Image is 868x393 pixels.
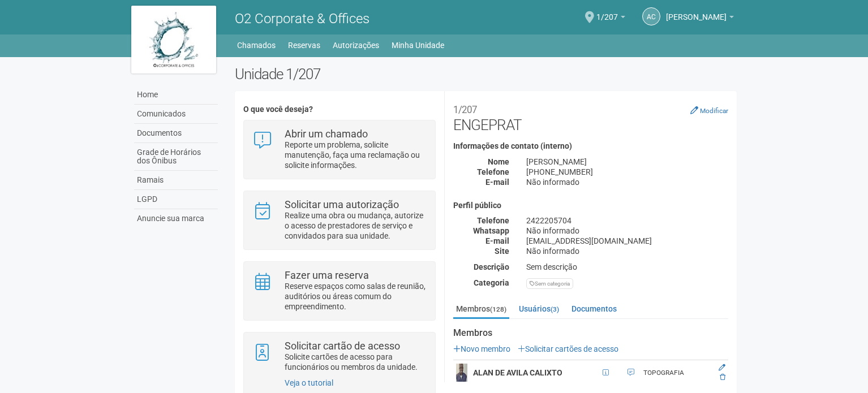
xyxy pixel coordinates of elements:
[134,209,218,228] a: Anuncie sua marca
[134,105,218,124] a: Comunicados
[551,305,559,313] small: (3)
[474,262,509,271] strong: Descrição
[456,364,467,382] img: user.png
[518,246,737,256] div: Não informado
[134,171,218,190] a: Ramais
[453,328,728,338] strong: Membros
[516,300,562,317] a: Usuários(3)
[518,344,618,353] a: Solicitar cartões de acesso
[235,66,737,83] h2: Unidade 1/207
[518,157,737,167] div: [PERSON_NAME]
[719,364,725,372] a: Editar membro
[474,278,509,287] strong: Categoria
[285,281,427,312] p: Reserve espaços como salas de reunião, auditórios ou áreas comum do empreendimento.
[285,128,368,140] strong: Abrir um chamado
[518,167,737,177] div: [PHONE_NUMBER]
[453,201,728,210] h4: Perfil público
[700,107,728,115] small: Modificar
[453,142,728,150] h4: Informações de contato (interno)
[643,368,713,378] div: TOPOGRAFIA
[134,124,218,143] a: Documentos
[518,236,737,246] div: [EMAIL_ADDRESS][DOMAIN_NAME]
[453,100,728,133] h2: ENGEPRAT
[333,37,379,53] a: Autorizações
[235,11,369,27] span: O2 Corporate & Offices
[134,143,218,171] a: Grade de Horários dos Ônibus
[720,373,725,381] a: Excluir membro
[518,262,737,272] div: Sem descrição
[690,106,728,115] a: Modificar
[666,14,734,23] a: [PERSON_NAME]
[596,2,618,21] span: 1/207
[518,226,737,236] div: Não informado
[596,14,625,23] a: 1/207
[237,37,276,53] a: Chamados
[252,270,426,312] a: Fazer uma reserva Reserve espaços como salas de reunião, auditórios ou áreas comum do empreendime...
[252,341,426,372] a: Solicitar cartão de acesso Solicite cartões de acesso para funcionários ou membros da unidade.
[285,340,400,352] strong: Solicitar cartão de acesso
[252,200,426,241] a: Solicitar uma autorização Realize uma obra ou mudança, autorize o acesso de prestadores de serviç...
[518,177,737,187] div: Não informado
[285,352,427,372] p: Solicite cartões de acesso para funcionários ou membros da unidade.
[392,37,444,53] a: Minha Unidade
[252,129,426,170] a: Abrir um chamado Reporte um problema, solicite manutenção, faça uma reclamação ou solicite inform...
[569,300,620,317] a: Documentos
[642,7,660,25] a: AC
[473,368,562,377] strong: ALAN DE AVILA CALIXTO
[131,6,216,74] img: logo.jpg
[453,300,509,319] a: Membros(128)
[453,344,510,353] a: Novo membro
[495,247,509,256] strong: Site
[485,236,509,245] strong: E-mail
[285,140,427,170] p: Reporte um problema, solicite manutenção, faça uma reclamação ou solicite informações.
[526,278,573,289] div: Sem categoria
[285,378,333,387] a: Veja o tutorial
[243,105,435,114] h4: O que você deseja?
[477,167,509,176] strong: Telefone
[666,2,727,21] span: Andréa Cunha
[285,210,427,241] p: Realize uma obra ou mudança, autorize o acesso de prestadores de serviço e convidados para sua un...
[490,305,506,313] small: (128)
[518,215,737,226] div: 2422205704
[285,269,369,281] strong: Fazer uma reserva
[134,190,218,209] a: LGPD
[134,85,218,105] a: Home
[485,178,509,187] strong: E-mail
[473,226,509,235] strong: Whatsapp
[288,37,320,53] a: Reservas
[488,157,509,166] strong: Nome
[285,198,399,210] strong: Solicitar uma autorização
[453,104,477,115] small: 1/207
[477,216,509,225] strong: Telefone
